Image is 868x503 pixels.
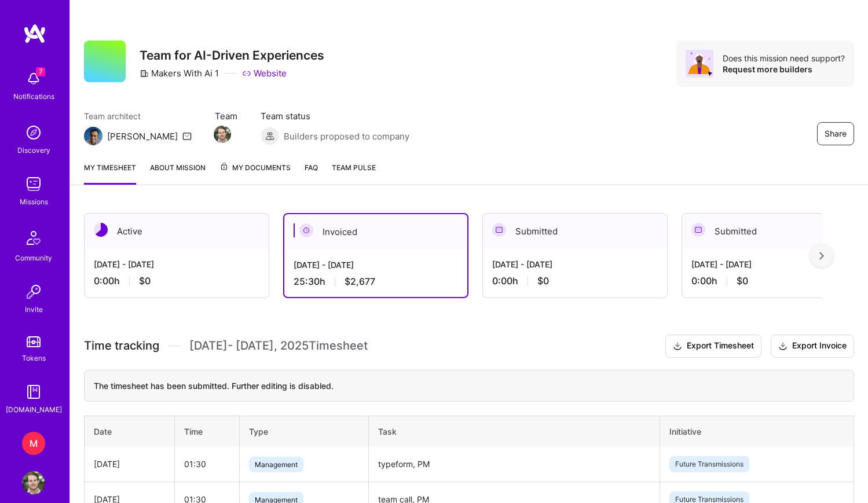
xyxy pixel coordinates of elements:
[19,432,48,455] a: M
[214,126,231,143] img: Team Member Avatar
[483,214,667,249] div: Submitted
[94,275,259,287] div: 0:00 h
[84,127,102,145] img: Team Architect
[669,456,749,472] span: Future Transmissions
[22,471,45,494] img: User Avatar
[492,258,658,270] div: [DATE] - [DATE]
[15,252,52,264] div: Community
[825,128,847,139] span: Share
[673,340,682,353] i: icon Download
[682,214,866,249] div: Submitted
[345,276,375,288] span: $2,677
[94,258,259,270] div: [DATE] - [DATE]
[294,276,458,288] div: 25:30 h
[17,144,50,156] div: Discovery
[175,447,240,482] td: 01:30
[139,275,151,287] span: $0
[778,340,788,353] i: icon Download
[492,275,658,287] div: 0:00 h
[284,214,467,249] div: Invoiced
[22,432,45,455] div: M
[6,403,62,416] div: [DOMAIN_NAME]
[85,214,269,249] div: Active
[771,335,854,358] button: Export Invoice
[261,110,409,122] span: Team status
[219,161,291,185] a: My Documents
[36,67,45,76] span: 7
[22,121,45,144] img: discovery
[84,370,854,402] div: The timesheet has been submitted. Further editing is disabled.
[691,275,857,287] div: 0:00 h
[691,258,857,270] div: [DATE] - [DATE]
[284,130,409,142] span: Builders proposed to company
[299,223,313,237] img: Invoiced
[140,48,324,63] h3: Team for AI-Driven Experiences
[22,352,46,364] div: Tokens
[819,252,824,260] img: right
[23,23,46,44] img: logo
[817,122,854,145] button: Share
[20,224,47,252] img: Community
[294,259,458,271] div: [DATE] - [DATE]
[20,196,48,208] div: Missions
[85,416,175,447] th: Date
[22,67,45,90] img: bell
[369,416,660,447] th: Task
[150,161,206,185] a: About Mission
[240,416,369,447] th: Type
[215,110,237,122] span: Team
[22,380,45,403] img: guide book
[22,280,45,303] img: Invite
[737,275,748,287] span: $0
[686,50,713,78] img: Avatar
[537,275,549,287] span: $0
[691,223,705,237] img: Submitted
[219,161,291,174] span: My Documents
[249,457,303,472] span: Management
[182,131,192,141] i: icon Mail
[107,130,178,142] div: [PERSON_NAME]
[261,127,279,145] img: Builders proposed to company
[22,172,45,196] img: teamwork
[84,339,159,353] span: Time tracking
[25,303,43,315] div: Invite
[27,336,41,347] img: tokens
[660,416,854,447] th: Initiative
[19,471,48,494] a: User Avatar
[332,163,376,172] span: Team Pulse
[215,124,230,144] a: Team Member Avatar
[175,416,240,447] th: Time
[369,447,660,482] td: typeform, PM
[94,458,165,470] div: [DATE]
[723,53,845,64] div: Does this mission need support?
[13,90,54,102] div: Notifications
[84,161,136,185] a: My timesheet
[140,69,149,78] i: icon CompanyGray
[492,223,506,237] img: Submitted
[305,161,318,185] a: FAQ
[665,335,761,358] button: Export Timesheet
[723,64,845,75] div: Request more builders
[332,161,376,185] a: Team Pulse
[242,67,287,79] a: Website
[94,223,108,237] img: Active
[189,339,368,353] span: [DATE] - [DATE] , 2025 Timesheet
[84,110,192,122] span: Team architect
[140,67,219,79] div: Makers With Ai 1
